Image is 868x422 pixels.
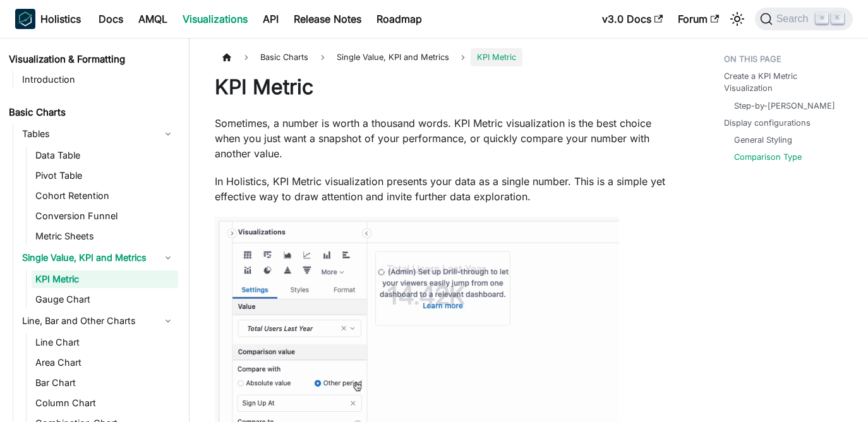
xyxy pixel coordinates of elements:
[734,151,802,163] a: Comparison Type
[773,13,816,25] span: Search
[32,207,178,225] a: Conversion Funnel
[670,9,726,29] a: Forum
[40,11,81,27] b: Holistics
[734,100,835,112] a: Step-by-[PERSON_NAME]
[15,9,81,29] a: HolisticsHolistics
[18,311,178,331] a: Line, Bar and Other Charts
[215,75,673,100] h1: KPI Metric
[15,9,35,29] img: Holistics
[734,134,792,146] a: General Styling
[32,291,178,308] a: Gauge Chart
[32,167,178,184] a: Pivot Table
[471,48,522,66] span: KPI Metric
[131,9,175,29] a: AMQL
[18,248,178,268] a: Single Value, KPI and Metrics
[215,48,673,66] nav: Breadcrumbs
[816,13,828,24] kbd: ⌘
[32,354,178,371] a: Area Chart
[724,70,848,94] a: Create a KPI Metric Visualization
[5,51,178,68] a: Visualization & Formatting
[5,104,178,121] a: Basic Charts
[32,187,178,205] a: Cohort Retention
[32,334,178,351] a: Line Chart
[755,8,853,30] button: Search (Command+K)
[831,13,844,24] kbd: K
[18,71,178,88] a: Introduction
[215,174,673,204] p: In Holistics, KPI Metric visualization presents your data as a single number. This is a simple ye...
[215,48,239,66] a: Home page
[369,9,430,29] a: Roadmap
[32,374,178,392] a: Bar Chart
[724,117,811,129] a: Display configurations
[215,116,673,161] p: Sometimes, a number is worth a thousand words. KPI Metric visualization is the best choice when y...
[18,124,178,144] a: Tables
[32,270,178,288] a: KPI Metric
[254,48,315,66] span: Basic Charts
[255,9,286,29] a: API
[330,48,455,66] span: Single Value, KPI and Metrics
[91,9,131,29] a: Docs
[286,9,369,29] a: Release Notes
[32,147,178,164] a: Data Table
[32,227,178,245] a: Metric Sheets
[594,9,670,29] a: v3.0 Docs
[175,9,255,29] a: Visualizations
[727,9,747,29] button: Switch between dark and light mode (currently light mode)
[32,394,178,412] a: Column Chart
